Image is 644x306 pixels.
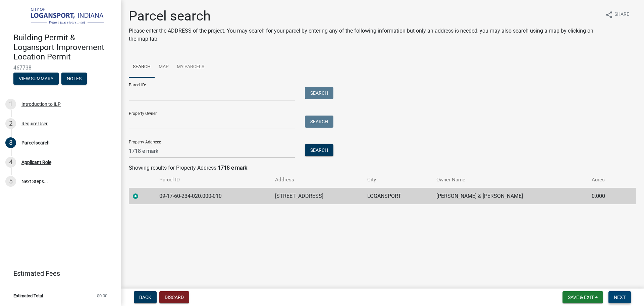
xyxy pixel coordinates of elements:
i: share [605,11,613,19]
button: Notes [61,73,87,85]
div: Require User [21,121,48,126]
td: 0.000 [588,188,623,204]
a: Map [155,56,173,78]
button: Save & Exit [562,291,603,303]
span: Back [139,295,151,300]
span: Estimated Total [13,294,43,298]
div: Showing results for Property Address: [129,164,636,172]
td: 09-17-60-234-020.000-010 [155,188,271,204]
img: City of Logansport, Indiana [13,7,110,26]
span: 467738 [13,64,107,71]
button: Back [134,291,157,303]
td: [PERSON_NAME] & [PERSON_NAME] [432,188,588,204]
a: Search [129,56,155,78]
div: 2 [5,118,16,129]
td: LOGANSPORT [363,188,432,204]
td: [STREET_ADDRESS] [271,188,364,204]
th: Parcel ID [155,172,271,188]
th: Owner Name [432,172,588,188]
button: Search [305,87,333,99]
div: 3 [5,137,16,148]
th: City [363,172,432,188]
div: Parcel search [21,140,50,145]
button: shareShare [600,8,635,21]
strong: 1718 e mark [218,165,247,171]
h4: Building Permit & Logansport Improvement Location Permit [13,33,115,62]
a: My Parcels [173,56,208,78]
button: Discard [159,291,189,303]
th: Acres [588,172,623,188]
span: Next [614,295,626,300]
h1: Parcel search [129,8,600,24]
button: Search [305,116,333,128]
wm-modal-confirm: Notes [61,76,87,82]
span: $0.00 [97,294,107,298]
span: Share [614,11,629,19]
div: 5 [5,176,16,187]
span: Save & Exit [568,295,594,300]
p: Please enter the ADDRESS of the project. You may search for your parcel by entering any of the fo... [129,27,600,43]
div: Introduction to ILP [21,102,61,106]
a: Estimated Fees [5,267,110,280]
div: 4 [5,157,16,168]
div: 1 [5,99,16,110]
button: Next [608,291,631,303]
wm-modal-confirm: Summary [13,76,59,82]
div: Applicant Role [21,160,51,165]
th: Address [271,172,364,188]
button: View Summary [13,73,59,85]
button: Search [305,144,333,156]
